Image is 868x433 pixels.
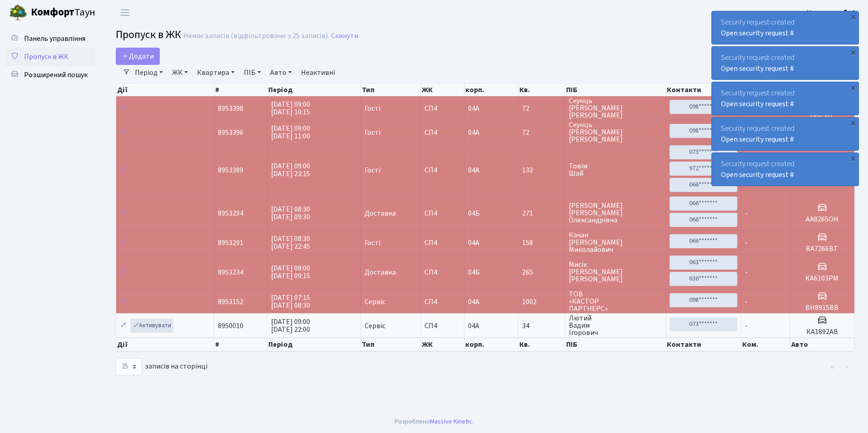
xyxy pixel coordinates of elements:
span: 1002 [522,298,561,305]
span: Панель управління [24,34,85,44]
span: Гості [365,239,380,246]
div: Security request created [712,153,858,186]
th: Тип [361,84,421,96]
span: [DATE] 08:00 [DATE] 09:15 [271,263,310,281]
div: × [848,118,858,128]
th: Ком. [741,338,790,351]
span: - [745,208,748,218]
div: × [848,154,858,163]
th: ЖК [421,338,464,351]
span: 132 [522,167,561,174]
th: Контакти [666,338,741,351]
span: Розширений пошук [24,70,88,80]
a: ПІБ [240,65,265,80]
a: Open security request # [721,134,794,144]
span: СП4 [424,239,460,246]
div: Security request created [712,47,858,79]
span: СП4 [424,129,460,136]
span: - [745,267,748,277]
th: корп. [464,338,518,351]
th: Кв. [518,338,565,351]
span: Пропуск в ЖК [24,52,69,62]
span: 8953234 [218,267,243,277]
a: Квартира [193,65,238,80]
th: Контакти [666,84,741,96]
a: Період [131,65,167,80]
span: 8953294 [218,208,243,218]
span: СП4 [424,269,460,276]
span: СП4 [424,210,460,217]
b: Комфорт [31,5,74,20]
span: 04А [468,297,479,307]
span: Качан [PERSON_NAME] Миколайович [569,231,662,253]
span: Гості [365,105,380,112]
span: 04А [468,321,479,331]
span: Пропуск в ЖК [116,27,181,43]
span: - [745,297,748,307]
th: ПІБ [565,84,666,96]
a: Massive Kinetic [430,417,472,426]
span: Лютий Вадим Ігорович [569,315,662,336]
span: Доставка [365,210,396,217]
a: Open security request # [721,99,794,109]
span: 8953398 [218,103,243,113]
a: Панель управління [5,30,95,48]
span: 8953291 [218,238,243,248]
div: × [848,48,858,57]
a: Пропуск в ЖК [5,48,95,66]
a: Open security request # [721,64,794,74]
h5: АА8265ОН [794,215,850,224]
span: [DATE] 09:00 [DATE] 23:15 [271,161,310,179]
a: Open security request # [721,28,794,38]
a: ЖК [168,65,192,80]
th: Дії [116,338,214,351]
span: [DATE] 08:30 [DATE] 22:45 [271,234,310,251]
span: - [745,321,748,331]
span: 04Б [468,267,480,277]
th: # [214,84,267,96]
span: [DATE] 07:15 [DATE] 08:30 [271,293,310,310]
div: × [848,12,858,21]
span: Сервіс [365,322,385,330]
span: СП4 [424,105,460,112]
span: [DATE] 09:00 [DATE] 22:00 [271,317,310,335]
div: Немає записів (відфільтровано з 25 записів). [183,32,329,40]
span: [PERSON_NAME] [PERSON_NAME] Олександрівна [569,202,662,224]
span: [DATE] 09:00 [DATE] 10:15 [271,99,310,117]
span: Таун [31,5,95,20]
a: Додати [116,48,160,65]
span: - [745,238,748,248]
span: 8953152 [218,297,243,307]
span: ТОВ «КАСТОР ПАРТНЕРС» [569,290,662,312]
img: logo.png [9,4,27,22]
th: Авто [790,338,854,351]
span: 04А [468,165,479,175]
span: 265 [522,269,561,276]
div: Security request created [712,118,858,150]
a: Скинути [331,32,358,40]
span: Скунць [PERSON_NAME] [PERSON_NAME] [569,97,662,119]
span: 72 [522,105,561,112]
h5: ВА7266ВТ [794,245,850,253]
span: 04А [468,103,479,113]
span: 04А [468,238,479,248]
h5: ВН8915ВВ [794,304,850,312]
select: записів на сторінці [116,358,142,375]
th: ПІБ [565,338,666,351]
button: Переключити навігацію [113,5,136,20]
th: Період [267,84,361,96]
span: Мисік [PERSON_NAME] [PERSON_NAME] [569,261,662,283]
th: Тип [361,338,421,351]
span: [DATE] 09:00 [DATE] 11:00 [271,123,310,141]
span: [DATE] 08:30 [DATE] 09:30 [271,204,310,222]
a: Консьєрж б. 4. [807,7,857,18]
a: Активувати [130,319,173,333]
span: Скунць [PERSON_NAME] [PERSON_NAME] [569,121,662,143]
div: Розроблено . [395,417,473,427]
span: СП4 [424,298,460,305]
th: корп. [464,84,518,96]
span: 04Б [468,208,480,218]
th: Період [267,338,361,351]
span: 72 [522,129,561,136]
span: Товім Шай [569,162,662,177]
